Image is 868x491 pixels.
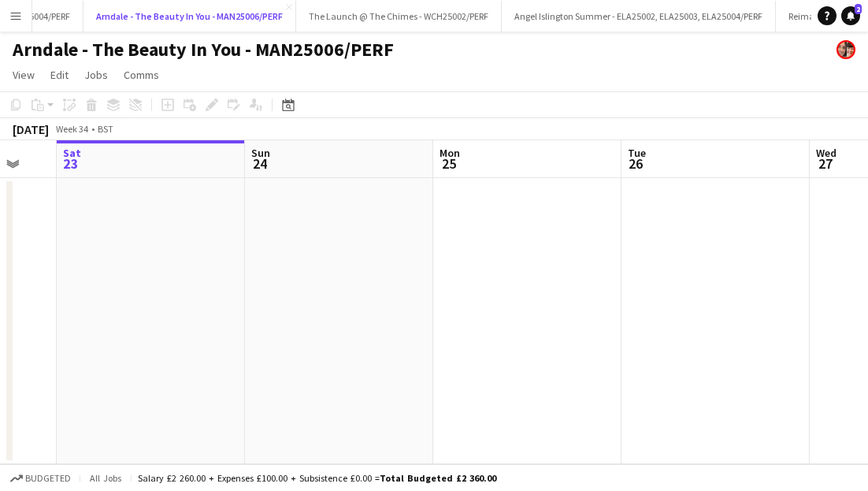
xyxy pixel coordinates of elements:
div: [DATE] [13,121,49,137]
span: Edit [50,68,69,82]
h1: Arndale - The Beauty In You - MAN25006/PERF [13,38,394,61]
span: Sun [251,146,270,160]
button: Angel Islington Summer - ELA25002, ELA25003, ELA25004/PERF [502,1,776,32]
span: 26 [625,154,646,173]
span: Comms [124,68,159,82]
span: Tue [628,146,646,160]
span: Jobs [84,68,108,82]
span: Wed [816,146,836,160]
span: Budgeted [25,473,71,484]
a: 2 [841,6,860,25]
a: Edit [44,65,75,85]
span: 27 [814,154,836,173]
div: BST [98,123,113,135]
button: Budgeted [8,470,73,487]
span: 24 [249,154,270,173]
button: The Launch @ The Chimes - WCH25002/PERF [296,1,502,32]
span: View [13,68,35,82]
app-user-avatar: Performer Department [836,40,855,59]
span: Sat [63,146,81,160]
button: Arndale - The Beauty In You - MAN25006/PERF [83,1,296,32]
div: Salary £2 260.00 + Expenses £100.00 + Subsistence £0.00 = [138,472,496,484]
a: Comms [117,65,165,85]
span: 25 [437,154,460,173]
span: Total Budgeted £2 360.00 [380,472,496,484]
span: Mon [440,146,460,160]
span: 23 [61,154,81,173]
span: All jobs [87,472,124,484]
span: Week 34 [52,123,91,135]
a: Jobs [78,65,114,85]
a: View [6,65,41,85]
span: 2 [855,4,862,14]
